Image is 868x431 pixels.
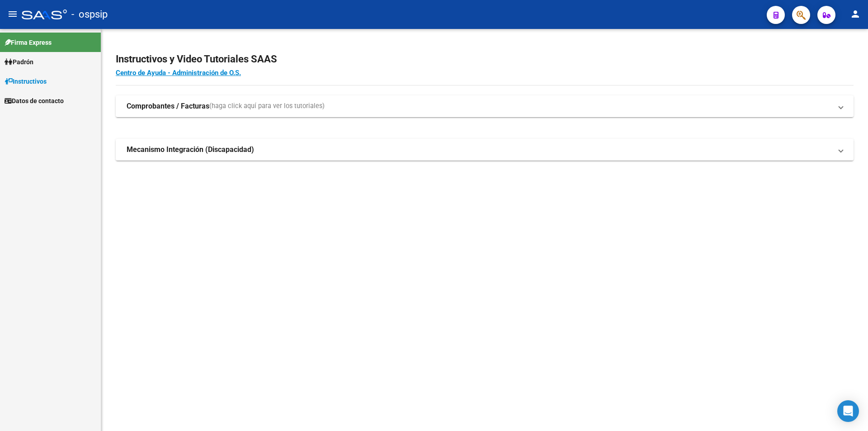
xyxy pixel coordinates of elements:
span: Instructivos [5,76,47,86]
span: Padrón [5,57,33,67]
a: Centro de Ayuda - Administración de O.S. [116,69,241,77]
mat-expansion-panel-header: Comprobantes / Facturas(haga click aquí para ver los tutoriales) [116,95,854,117]
span: - ospsip [71,5,108,24]
span: Datos de contacto [5,96,64,106]
strong: Mecanismo Integración (Discapacidad) [127,145,254,155]
h2: Instructivos y Video Tutoriales SAAS [116,51,854,68]
mat-expansion-panel-header: Mecanismo Integración (Discapacidad) [116,139,854,161]
div: Open Intercom Messenger [837,400,859,422]
span: Firma Express [5,38,52,47]
mat-icon: person [850,9,861,19]
mat-icon: menu [7,9,18,19]
span: (haga click aquí para ver los tutoriales) [209,101,325,111]
strong: Comprobantes / Facturas [127,101,209,111]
